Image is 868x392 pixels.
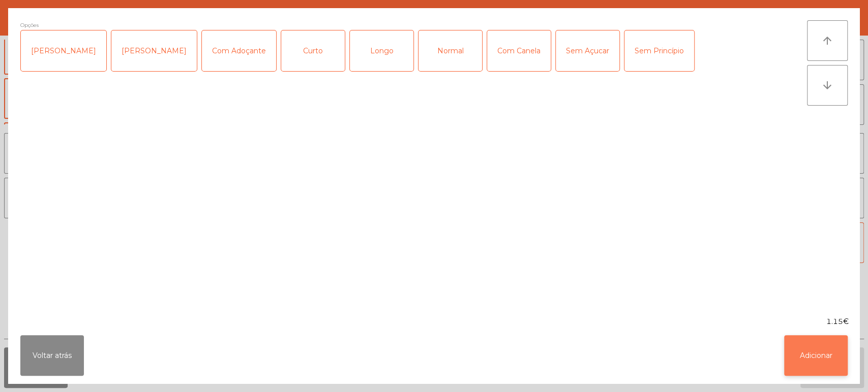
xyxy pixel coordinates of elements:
button: Adicionar [784,335,848,376]
div: [PERSON_NAME] [111,30,197,71]
div: Com Canela [487,30,551,71]
button: arrow_downward [807,65,848,106]
div: Normal [418,30,482,71]
div: Com Adoçante [202,30,276,71]
div: Sem Açucar [556,30,619,71]
span: Opções [20,20,39,30]
button: Voltar atrás [20,335,84,376]
div: [PERSON_NAME] [21,30,106,71]
button: arrow_upward [807,20,848,61]
div: Longo [350,30,413,71]
i: arrow_upward [821,35,833,47]
div: 1.15€ [8,316,860,327]
i: arrow_downward [821,79,833,91]
div: Sem Princípio [624,30,694,71]
div: Curto [281,30,345,71]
